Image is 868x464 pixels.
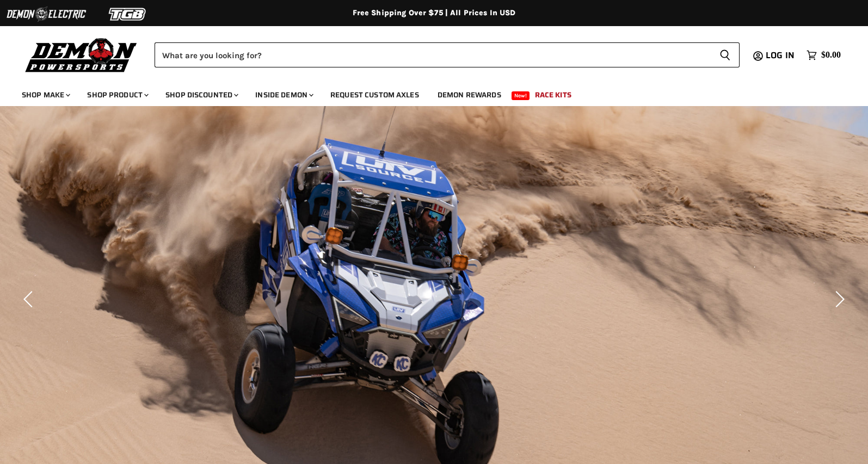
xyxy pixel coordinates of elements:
[79,84,155,106] a: Shop Product
[801,47,846,63] a: $0.00
[14,79,838,106] ul: Main menu
[827,288,849,310] button: Next
[157,84,245,106] a: Shop Discounted
[322,84,427,106] a: Request Custom Axles
[22,35,141,74] img: Demon Powersports
[527,84,580,106] a: Race Kits
[5,4,87,24] img: Demon Electric Logo 2
[821,50,841,60] span: $0.00
[155,42,740,67] form: Product
[761,51,801,60] a: Log in
[14,84,77,106] a: Shop Make
[512,91,530,100] span: New!
[19,288,41,310] button: Previous
[766,48,795,62] span: Log in
[155,42,711,67] input: Search
[711,42,740,67] button: Search
[429,84,509,106] a: Demon Rewards
[87,4,169,24] img: TGB Logo 2
[247,84,320,106] a: Inside Demon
